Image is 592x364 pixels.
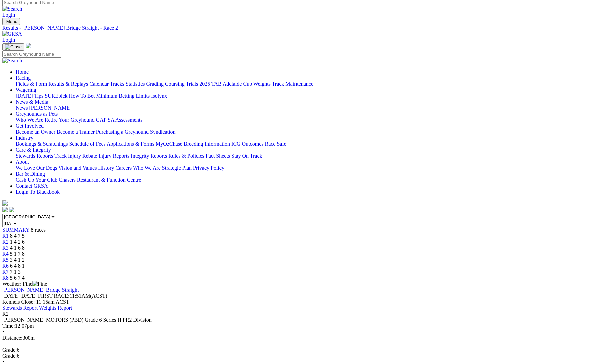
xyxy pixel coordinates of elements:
[16,171,45,177] a: Bar & Dining
[2,269,9,275] span: R7
[16,147,51,153] a: Care & Integrity
[126,81,145,87] a: Statistics
[39,305,72,311] a: Weights Report
[2,245,9,251] a: R3
[2,51,61,58] input: Search
[2,239,9,245] a: R2
[146,81,164,87] a: Grading
[2,329,4,335] span: •
[31,227,46,233] span: 8 races
[16,177,589,183] div: Bar & Dining
[96,129,149,135] a: Purchasing a Greyhound
[2,37,15,43] a: Login
[16,111,58,117] a: Greyhounds as Pets
[96,93,150,99] a: Minimum Betting Limits
[151,93,167,99] a: Isolynx
[6,19,17,24] span: Menu
[16,159,29,165] a: About
[2,293,37,299] span: [DATE]
[186,81,198,87] a: Trials
[16,69,29,75] a: Home
[2,43,24,51] button: Toggle navigation
[133,165,161,171] a: Who We Are
[26,43,31,48] img: logo-grsa-white.png
[16,165,589,171] div: About
[2,251,9,257] a: R4
[16,135,33,141] a: Industry
[272,81,313,87] a: Track Maintenance
[2,353,589,359] div: 6
[16,117,43,123] a: Who We Are
[231,153,262,159] a: Stay On Track
[2,25,589,31] a: Results - [PERSON_NAME] Bridge Straight - Race 2
[2,323,589,329] div: 12:07pm
[16,105,589,111] div: News & Media
[38,293,69,299] span: FIRST RACE:
[98,165,114,171] a: History
[16,99,48,105] a: News & Media
[2,220,61,227] input: Select date
[2,287,79,293] a: [PERSON_NAME] Bridge Straight
[9,207,14,212] img: twitter.svg
[2,347,17,353] span: Grade:
[2,263,9,269] a: R6
[2,305,38,311] a: Stewards Report
[2,233,9,239] a: R1
[2,275,9,281] a: R8
[231,141,263,147] a: ICG Outcomes
[98,153,129,159] a: Injury Reports
[115,165,132,171] a: Careers
[2,6,22,12] img: Search
[16,183,48,189] a: Contact GRSA
[16,141,589,147] div: Industry
[16,117,589,123] div: Greyhounds as Pets
[16,165,57,171] a: We Love Our Dogs
[2,299,589,305] div: Kennels Close: 11:15am ACST
[10,233,25,239] span: 8 4 7 5
[2,335,22,341] span: Distance:
[16,81,47,87] a: Fields & Form
[16,153,53,159] a: Stewards Reports
[253,81,271,87] a: Weights
[16,141,68,147] a: Bookings & Scratchings
[107,141,154,147] a: Applications & Forms
[2,12,15,18] a: Login
[57,129,95,135] a: Become a Trainer
[10,245,25,251] span: 4 1 6 8
[2,317,589,323] div: [PERSON_NAME] MOTORS (PBD) Grade 6 Series H PR2 Division
[10,263,25,269] span: 6 4 8 1
[69,141,105,147] a: Schedule of Fees
[10,275,25,281] span: 5 6 7 4
[162,165,192,171] a: Strategic Plan
[16,105,28,111] a: News
[2,353,17,359] span: Grade:
[58,165,97,171] a: Vision and Values
[2,58,22,64] img: Search
[32,281,47,287] img: Fine
[16,75,31,81] a: Racing
[59,177,141,183] a: Chasers Restaurant & Function Centre
[29,105,71,111] a: [PERSON_NAME]
[165,81,185,87] a: Coursing
[168,153,204,159] a: Rules & Policies
[16,129,589,135] div: Get Involved
[265,141,286,147] a: Race Safe
[16,93,43,99] a: [DATE] Tips
[2,257,9,263] span: R5
[69,93,95,99] a: How To Bet
[131,153,167,159] a: Integrity Reports
[2,311,9,317] span: R2
[48,81,88,87] a: Results & Replays
[89,81,109,87] a: Calendar
[45,93,67,99] a: SUREpick
[2,281,47,287] span: Weather: Fine
[193,165,224,171] a: Privacy Policy
[45,117,95,123] a: Retire Your Greyhound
